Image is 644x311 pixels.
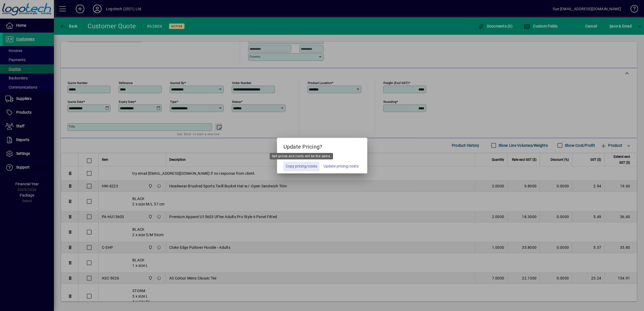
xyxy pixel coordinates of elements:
[277,138,367,153] h5: Update Pricing?
[283,162,319,171] button: Copy pricing/costs
[270,153,333,159] div: Sell prices and costs will be the same.
[286,163,317,169] span: Copy pricing/costs
[324,163,359,169] span: Update pricing/costs
[321,162,361,171] button: Update pricing/costs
